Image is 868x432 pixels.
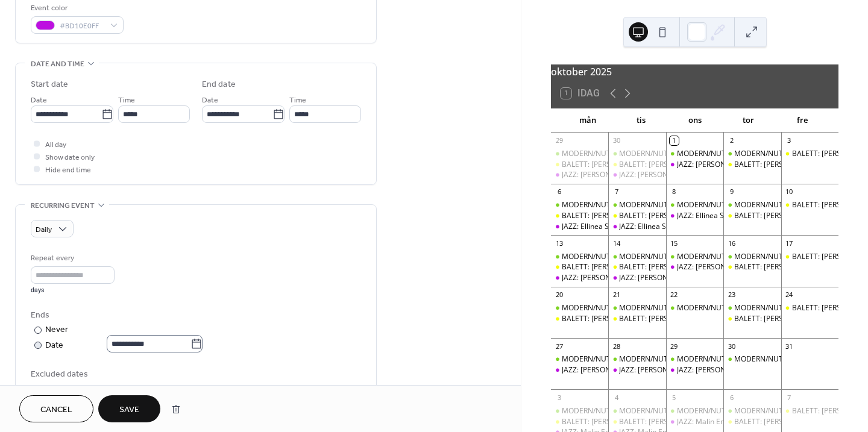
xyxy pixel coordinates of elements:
div: Never [45,324,69,336]
div: days [31,286,115,295]
div: BALETT: Andrey Leonovich [781,303,838,313]
div: BALETT: [PERSON_NAME] [619,314,705,324]
div: 6 [727,393,736,402]
div: BALETT: [PERSON_NAME] [734,314,820,324]
div: BALETT: [PERSON_NAME] [619,417,705,427]
div: BALETT: Anna Grip [723,160,781,170]
span: Excluded dates [31,368,361,381]
div: MODERN/NUTIDA: [PERSON_NAME] [734,252,855,262]
span: Show date only [45,151,95,164]
div: 27 [555,342,564,351]
div: BALETT: Ivailo Valev [608,417,665,427]
div: MODERN/NUTIDA: [PERSON_NAME] [619,252,740,262]
div: JAZZ: Eva Gardfors [551,365,608,375]
span: Cancel [40,404,72,416]
span: Hide end time [45,164,91,177]
div: BALETT: [PERSON_NAME] [562,262,648,272]
div: 23 [727,290,736,299]
div: MODERN/NUTIDA: Simon Granit Ossoinak [608,406,665,416]
div: JAZZ: [PERSON_NAME] [619,365,694,375]
span: Date and time [31,58,84,70]
div: MODERN/NUTIDA: [PERSON_NAME] [562,252,683,262]
div: 10 [785,187,794,196]
div: BALETT: Andrey Leonovich [551,314,608,324]
div: MODERN/NUTIDA: [PERSON_NAME] [677,406,798,416]
div: BALETT: Lee Brummer [551,211,608,221]
div: 15 [670,239,679,248]
div: BALETT: [PERSON_NAME] [734,262,820,272]
div: JAZZ: [PERSON_NAME] [619,170,694,180]
div: MODERN/NUTIDA: [PERSON_NAME] [562,200,683,210]
div: JAZZ: [PERSON_NAME] [677,365,752,375]
div: MODERN/NUTIDA: [PERSON_NAME] [734,354,855,365]
div: BALETT: [PERSON_NAME] [562,417,648,427]
div: BALETT: Andrey Leonovich [723,314,781,324]
div: MODERN/NUTIDA: [PERSON_NAME] [677,200,798,210]
div: BALETT: [PERSON_NAME] [562,314,648,324]
div: MODERN/NUTIDA: Julia Kraus Dybeck [551,149,608,159]
div: JAZZ: [PERSON_NAME] [562,170,637,180]
div: MODERN/NUTIDA: [PERSON_NAME] [734,303,855,313]
div: JAZZ: [PERSON_NAME] [562,365,637,375]
div: BALETT: [PERSON_NAME] [734,417,820,427]
div: JAZZ: [PERSON_NAME] [677,160,752,170]
button: Cancel [19,395,93,422]
div: BALETT: Ivailo Valev [781,406,838,416]
div: 17 [785,239,794,248]
div: 28 [612,342,621,351]
div: MODERN/NUTIDA: Simon Granit Ossoinak [723,406,781,416]
div: End date [202,78,236,91]
div: MODERN/NUTIDA: [PERSON_NAME] [734,200,855,210]
div: JAZZ: Anna Holmström [608,273,665,283]
div: MODERN/NUTIDA: [PERSON_NAME] [562,354,683,365]
div: 20 [555,290,564,299]
div: BALETT: [PERSON_NAME] [619,262,705,272]
div: MODERN/NUTIDA: [PERSON_NAME] [677,252,798,262]
div: MODERN/NUTIDA: [PERSON_NAME] [619,303,740,313]
div: tor [722,108,775,133]
div: 24 [785,290,794,299]
div: 30 [727,342,736,351]
div: MODERN/NUTIDA: Lisa Janbell [723,252,781,262]
div: MODERN/NUTIDA: Martin Kilvady [551,303,608,313]
span: Daily [36,223,52,237]
span: Save [119,404,139,416]
div: BALETT: Charlotte Fürst [551,262,608,272]
div: BALETT: [PERSON_NAME] [619,211,705,221]
div: BALETT: Charlotte Fürst [608,262,665,272]
div: mån [561,108,614,133]
div: 9 [727,187,736,196]
div: MODERN/NUTIDA: [PERSON_NAME] [734,406,855,416]
div: JAZZ: Ellinea Siambalis [619,222,694,232]
div: MODERN/NUTIDA: Satoshi Kudo [608,354,665,365]
div: 8 [670,187,679,196]
span: Date [31,94,47,107]
span: Time [118,94,135,107]
div: JAZZ: Ellinea Siambalis [551,222,608,232]
div: MODERN/NUTIDA: Julia Kraus Dybeck [666,149,723,159]
div: 3 [555,393,564,402]
div: tis [614,108,668,133]
div: MODERN/NUTIDA: [PERSON_NAME] [562,406,683,416]
div: oktober 2025 [551,64,838,79]
div: Date [45,339,203,352]
div: MODERN/NUTIDA: Mari Raudsepp [608,200,665,210]
div: BALETT: [PERSON_NAME] [562,160,648,170]
div: MODERN/NUTIDA: [PERSON_NAME] [677,149,798,159]
div: MODERN/NUTIDA: [PERSON_NAME] [677,354,798,365]
div: JAZZ: Anna Holmström [551,273,608,283]
div: Event color [31,2,121,14]
div: 29 [555,136,564,145]
span: Recurring event [31,199,95,212]
span: All day [45,139,66,151]
div: MODERN/NUTIDA: Simon Granit Ossoinak [551,406,608,416]
div: JAZZ: Eva Gardfors [608,365,665,375]
div: JAZZ: Ellinea Siambalis [666,211,723,221]
div: BALETT: Ivailo Valev [551,417,608,427]
div: BALETT: Anna Grip [551,160,608,170]
div: BALETT: Anna Grip [608,160,665,170]
div: 2 [727,136,736,145]
div: MODERN/NUTIDA: [PERSON_NAME] [562,303,683,313]
div: 1 [670,136,679,145]
div: BALETT: Charlotte Fürst [723,262,781,272]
